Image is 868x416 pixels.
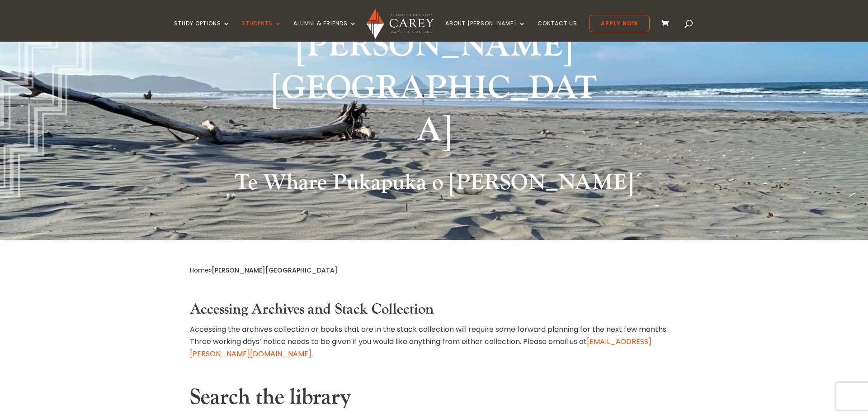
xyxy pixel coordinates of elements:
[367,9,433,39] img: Carey Baptist College
[589,15,650,32] a: Apply Now
[445,20,526,42] a: About [PERSON_NAME]
[212,266,338,275] span: [PERSON_NAME][GEOGRAPHIC_DATA]
[190,301,678,323] h3: Accessing Archives and Stack Collection
[190,170,678,201] h2: Te Whare Pukapuka o [PERSON_NAME]
[293,20,357,42] a: Alumni & Friends
[264,25,604,157] h1: [PERSON_NAME][GEOGRAPHIC_DATA]
[190,266,338,275] span: »
[190,266,209,275] a: Home
[242,20,282,42] a: Students
[190,323,678,360] p: Accessing the archives collection or books that are in the stack collection will require some for...
[538,20,577,42] a: Contact Us
[190,384,678,415] h2: Search the library
[174,20,230,42] a: Study Options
